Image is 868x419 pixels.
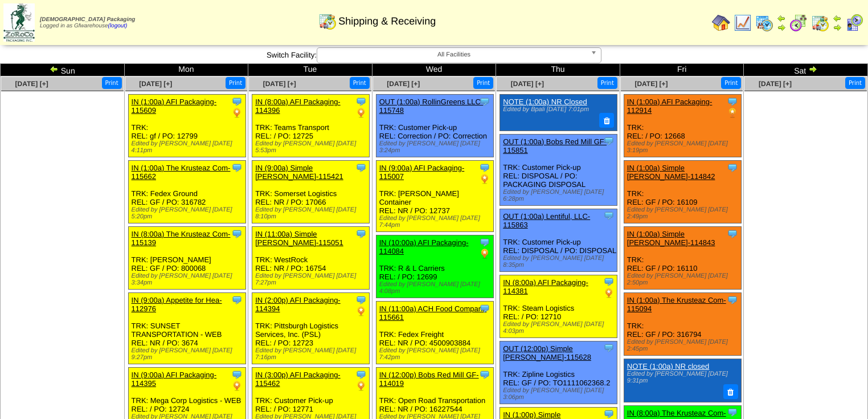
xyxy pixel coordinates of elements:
[624,293,741,356] div: TRK: REL: GF / PO: 316794
[376,161,493,232] div: TRK: [PERSON_NAME] Container REL: NR / PO: 12737
[252,227,370,290] div: TRK: WestRock REL: NR / PO: 16754
[727,406,738,418] img: Tooltip
[789,14,808,32] img: calendarblend.gif
[734,14,752,32] img: line_graph.gif
[255,371,341,388] a: IN (3:00p) AFI Packaging-115462
[132,164,231,181] a: IN (1:00a) The Krusteaz Com-115662
[379,371,479,388] a: IN (12:00p) Bobs Red Mill GF-114019
[503,106,612,113] div: Edited by Bpali [DATE] 7:01pm
[627,362,710,371] a: NOTE (1:00a) NR closed
[479,162,490,173] img: Tooltip
[132,140,245,154] div: Edited by [PERSON_NAME] [DATE] 4:11pm
[627,97,713,115] a: IN (1:00a) AFI Packaging-112914
[387,80,420,88] span: [DATE] [+]
[500,341,617,404] div: TRK: Zipline Logistics REL: GF / PO: TO1111062368.2
[40,17,135,29] span: Logged in as Gfwarehouse
[479,96,490,107] img: Tooltip
[500,134,617,205] div: TRK: Customer Pick-up REL: DISPOSAL / PO: PACKAGING DISPOSAL
[355,380,367,392] img: PO
[128,293,245,364] div: TRK: SUNSET TRANSPORTATION - WEB REL: NR / PO: 3674
[603,135,615,147] img: Tooltip
[627,296,726,313] a: IN (1:00a) The Krusteaz Com-115094
[255,272,369,286] div: Edited by [PERSON_NAME] [DATE] 7:27pm
[755,14,773,32] img: calendarprod.gif
[255,230,343,247] a: IN (11:00a) Simple [PERSON_NAME]-115051
[808,64,817,74] img: arrowright.gif
[263,80,296,88] a: [DATE] [+]
[231,228,243,239] img: Tooltip
[744,64,868,76] td: Sat
[479,173,490,185] img: PO
[255,140,369,154] div: Edited by [PERSON_NAME] [DATE] 5:53pm
[379,304,487,322] a: IN (11:00a) ACH Food Compani-115661
[252,95,370,157] div: TRK: Teams Transport REL: / PO: 12725
[833,23,842,32] img: arrowright.gif
[322,48,586,62] span: All Facilities
[624,227,741,290] div: TRK: REL: GF / PO: 16110
[132,371,217,388] a: IN (9:00a) AFI Packaging-114395
[231,294,243,306] img: Tooltip
[627,272,741,286] div: Edited by [PERSON_NAME] [DATE] 2:50pm
[503,321,617,335] div: Edited by [PERSON_NAME] [DATE] 4:03pm
[102,77,122,89] button: Print
[40,17,135,23] span: [DEMOGRAPHIC_DATA] Packaging
[712,14,730,32] img: home.gif
[379,164,465,181] a: IN (9:00a) AFI Packaging-115007
[379,97,484,115] a: OUT (1:00a) RollinGreens LLC-115748
[15,80,48,88] span: [DATE] [+]
[759,80,792,88] a: [DATE] [+]
[503,137,607,154] a: OUT (1:00a) Bobs Red Mill GF-115851
[255,206,369,220] div: Edited by [PERSON_NAME] [DATE] 8:10pm
[379,215,493,229] div: Edited by [PERSON_NAME] [DATE] 7:44pm
[379,281,493,295] div: Edited by [PERSON_NAME] [DATE] 4:08pm
[473,77,493,89] button: Print
[721,77,741,89] button: Print
[845,77,865,89] button: Print
[503,97,587,106] a: NOTE (1:00a) NR Closed
[811,14,829,32] img: calendarinout.gif
[132,347,245,361] div: Edited by [PERSON_NAME] [DATE] 9:27pm
[1,64,125,76] td: Sun
[255,296,341,313] a: IN (2:00p) AFI Packaging-114394
[338,15,436,27] span: Shipping & Receiving
[379,347,493,361] div: Edited by [PERSON_NAME] [DATE] 7:42pm
[723,384,738,399] button: Delete Note
[3,3,35,42] img: zoroco-logo-small.webp
[132,296,222,313] a: IN (9:00a) Appetite for Hea-112976
[231,380,243,392] img: PO
[777,23,786,32] img: arrowright.gif
[727,228,738,239] img: Tooltip
[479,303,490,314] img: Tooltip
[355,107,367,119] img: PO
[318,12,337,30] img: calendarinout.gif
[376,302,493,364] div: TRK: Fedex Freight REL: NR / PO: 4500903884
[777,14,786,23] img: arrowleft.gif
[503,255,617,269] div: Edited by [PERSON_NAME] [DATE] 8:35pm
[231,162,243,173] img: Tooltip
[376,95,493,157] div: TRK: Customer Pick-up REL: Correction / PO: Correction
[727,162,738,173] img: Tooltip
[231,369,243,380] img: Tooltip
[255,164,343,181] a: IN (9:00a) Simple [PERSON_NAME]-115421
[627,371,736,384] div: Edited by [PERSON_NAME] [DATE] 9:31pm
[479,237,490,248] img: Tooltip
[627,230,715,247] a: IN (1:00a) Simple [PERSON_NAME]-114843
[128,95,245,157] div: TRK: REL: gf / PO: 12799
[624,161,741,223] div: TRK: REL: GF / PO: 16109
[511,80,544,88] a: [DATE] [+]
[132,206,245,220] div: Edited by [PERSON_NAME] [DATE] 5:20pm
[379,238,469,255] a: IN (10:00a) AFI Packaging-114084
[50,64,59,74] img: arrowleft.gif
[627,164,715,181] a: IN (1:00a) Simple [PERSON_NAME]-114842
[139,80,172,88] span: [DATE] [+]
[500,275,617,337] div: TRK: Steam Logistics REL: / PO: 12710
[255,97,341,115] a: IN (8:00a) AFI Packaging-114396
[132,97,217,115] a: IN (1:00a) AFI Packaging-115609
[372,64,496,76] td: Wed
[355,369,367,380] img: Tooltip
[603,210,615,221] img: Tooltip
[355,162,367,173] img: Tooltip
[627,140,741,154] div: Edited by [PERSON_NAME] [DATE] 3:19pm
